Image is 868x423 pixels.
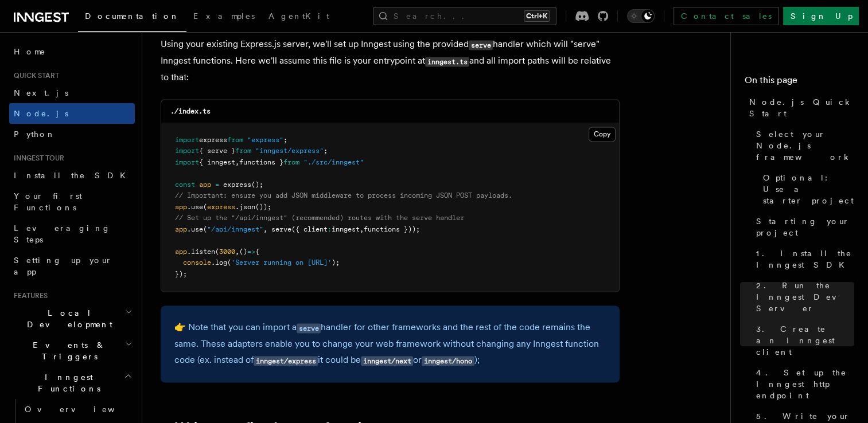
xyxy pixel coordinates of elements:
[752,243,854,275] a: 1. Install the Inngest SDK
[235,203,255,211] span: .json
[203,225,207,233] span: (
[360,225,364,233] span: ,
[9,335,135,367] button: Events & Triggers
[193,11,255,21] span: Examples
[756,248,854,271] span: 1. Install the Inngest SDK
[251,181,263,189] span: ();
[254,356,318,366] code: inngest/express
[175,181,195,189] span: const
[14,88,68,97] span: Next.js
[183,258,211,267] span: console
[756,216,854,238] span: Starting your project
[674,7,779,25] a: Contact sales
[247,136,283,144] span: "express"
[175,270,187,278] span: });
[373,7,556,25] button: Search...Ctrl+K
[14,109,68,118] span: Node.js
[9,103,135,124] a: Node.js
[752,275,854,319] a: 2. Run the Inngest Dev Server
[223,181,251,189] span: express
[227,258,231,267] span: (
[14,256,112,276] span: Setting up your app
[297,322,321,332] a: serve
[175,203,187,211] span: app
[207,203,235,211] span: express
[175,225,187,233] span: app
[749,96,854,119] span: Node.js Quick Start
[235,248,239,256] span: ,
[469,40,493,50] code: serve
[175,248,187,256] span: app
[199,181,211,189] span: app
[9,186,135,218] a: Your first Functions
[9,303,135,335] button: Local Development
[235,158,239,166] span: ,
[227,136,243,144] span: from
[203,203,207,211] span: (
[9,307,125,330] span: Local Development
[324,147,328,155] span: ;
[20,399,135,420] a: Overview
[758,167,854,211] a: Optional: Use a starter project
[78,3,186,32] a: Documentation
[14,171,133,180] span: Install the SDK
[231,258,332,267] span: 'Server running on [URL]'
[271,225,291,233] span: serve
[752,211,854,243] a: Starting your project
[175,136,199,144] span: import
[9,339,125,362] span: Events & Triggers
[283,158,299,166] span: from
[332,225,360,233] span: inngest
[186,3,262,31] a: Examples
[215,181,219,189] span: =
[9,250,135,282] a: Setting up your app
[9,371,124,394] span: Inngest Functions
[247,248,255,256] span: =>
[268,11,329,21] span: AgentKit
[199,158,235,166] span: { inngest
[85,11,180,21] span: Documentation
[9,165,135,186] a: Install the SDK
[14,191,82,212] span: Your first Functions
[783,7,859,25] a: Sign Up
[9,291,48,300] span: Features
[9,71,59,80] span: Quick start
[239,248,247,256] span: ()
[235,147,251,155] span: from
[187,225,203,233] span: .use
[752,124,854,167] a: Select your Node.js framework
[14,224,111,244] span: Leveraging Steps
[756,323,854,358] span: 3. Create an Inngest client
[364,225,420,233] span: functions }));
[756,367,854,401] span: 4. Set up the Inngest http endpoint
[9,154,64,163] span: Inngest tour
[756,280,854,314] span: 2. Run the Inngest Dev Server
[263,225,267,233] span: ,
[239,158,283,166] span: functions }
[756,128,854,163] span: Select your Node.js framework
[215,248,219,256] span: (
[14,130,56,139] span: Python
[589,127,616,142] button: Copy
[9,41,135,62] a: Home
[187,248,215,256] span: .listen
[745,92,854,124] a: Node.js Quick Start
[255,147,324,155] span: "inngest/express"
[199,147,235,155] span: { serve }
[361,356,413,366] code: inngest/next
[187,203,203,211] span: .use
[211,258,227,267] span: .log
[303,158,364,166] span: "./src/inngest"
[752,362,854,406] a: 4. Set up the Inngest http endpoint
[219,248,235,256] span: 3000
[745,73,854,92] h4: On this page
[262,3,336,31] a: AgentKit
[627,9,655,23] button: Toggle dark mode
[752,319,854,362] a: 3. Create an Inngest client
[255,248,259,256] span: {
[328,225,332,233] span: :
[332,258,340,267] span: );
[25,405,143,414] span: Overview
[175,214,464,222] span: // Set up the "/api/inngest" (recommended) routes with the serve handler
[291,225,328,233] span: ({ client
